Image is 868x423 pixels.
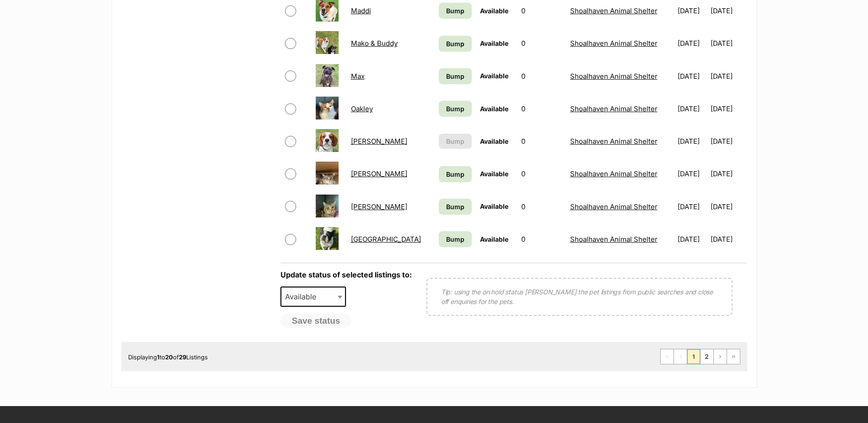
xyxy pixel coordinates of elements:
nav: Pagination [660,349,740,364]
span: Available [480,202,508,210]
td: 0 [518,191,566,222]
td: 0 [518,27,566,59]
a: Oakley [351,104,373,113]
span: Available [280,287,346,307]
strong: 20 [165,353,173,361]
span: Previous page [674,349,687,364]
a: Bump [439,3,472,19]
td: [DATE] [711,93,746,125]
td: [DATE] [674,158,710,190]
a: [PERSON_NAME] [351,169,407,178]
td: [DATE] [674,27,710,59]
label: Update status of selected listings to: [280,270,412,279]
td: 0 [518,158,566,190]
span: Page 1 [687,349,700,364]
span: Available [480,7,508,15]
a: Page 2 [701,349,713,364]
strong: 1 [157,353,160,361]
td: [DATE] [711,158,746,190]
td: 0 [518,223,566,255]
a: Shoalhaven Animal Shelter [570,169,658,178]
td: [DATE] [711,125,746,157]
a: Next page [714,349,727,364]
a: Shoalhaven Animal Shelter [570,104,658,113]
strong: 29 [179,353,186,361]
p: Tip: using the on hold status [PERSON_NAME] the pet listings from public searches and close off e... [441,287,718,306]
span: Bump [446,234,464,244]
a: [GEOGRAPHIC_DATA] [351,235,421,244]
td: 0 [518,60,566,92]
span: Bump [446,136,464,146]
td: [DATE] [674,125,710,157]
td: [DATE] [674,223,710,255]
span: Available [480,105,508,113]
span: Bump [446,6,464,16]
span: Available [480,72,508,80]
span: Available [480,39,508,47]
span: Available [480,235,508,243]
td: [DATE] [711,223,746,255]
a: Last page [727,349,740,364]
a: [PERSON_NAME] [351,137,407,146]
td: [DATE] [711,60,746,92]
span: Bump [446,71,464,81]
a: Bump [439,199,472,215]
span: Available [480,170,508,178]
a: [PERSON_NAME] [351,202,407,211]
a: Mako & Buddy [351,39,398,48]
td: 0 [518,125,566,157]
td: [DATE] [711,27,746,59]
td: 0 [518,93,566,125]
span: First page [661,349,674,364]
a: Shoalhaven Animal Shelter [570,39,658,48]
a: Max [351,72,365,81]
button: Bump [439,134,472,149]
a: Bump [439,68,472,84]
span: Bump [446,104,464,114]
a: Maddi [351,6,371,15]
span: Available [480,137,508,145]
a: Bump [439,36,472,52]
a: Bump [439,101,472,117]
span: Bump [446,169,464,179]
span: Bump [446,39,464,49]
td: [DATE] [674,93,710,125]
a: Shoalhaven Animal Shelter [570,137,658,146]
span: Displaying to of Listings [128,353,208,361]
span: Bump [446,202,464,211]
td: [DATE] [674,191,710,222]
a: Shoalhaven Animal Shelter [570,202,658,211]
td: [DATE] [711,191,746,222]
a: Shoalhaven Animal Shelter [570,72,658,81]
a: Bump [439,166,472,182]
a: Bump [439,231,472,247]
a: Shoalhaven Animal Shelter [570,235,658,244]
span: Available [281,290,325,303]
button: Save status [280,314,352,328]
a: Shoalhaven Animal Shelter [570,6,658,15]
td: [DATE] [674,60,710,92]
